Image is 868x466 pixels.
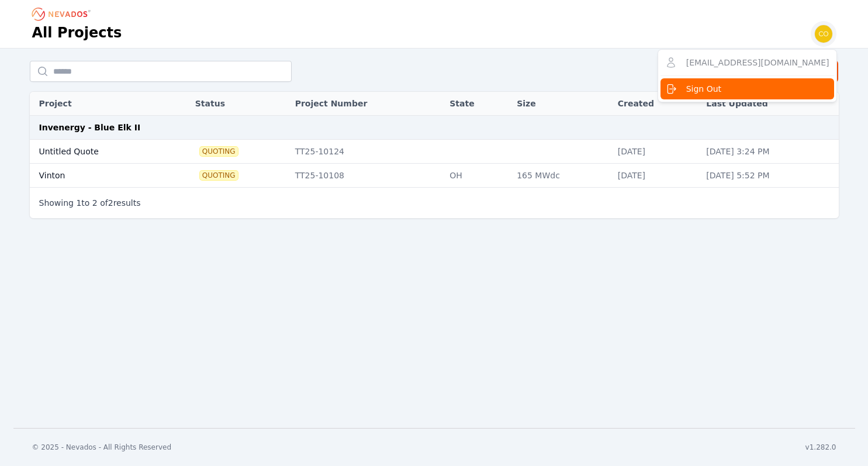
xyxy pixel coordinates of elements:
[660,52,834,73] button: [EMAIL_ADDRESS][DOMAIN_NAME]
[32,443,172,452] div: © 2025 - Nevados - All Rights Reserved
[686,83,721,95] span: Sign Out
[814,25,833,43] img: controlroomoperator@invenergy.com
[805,443,836,452] div: v1.282.0
[686,57,829,68] span: [EMAIL_ADDRESS][DOMAIN_NAME]
[660,78,834,99] button: Sign Out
